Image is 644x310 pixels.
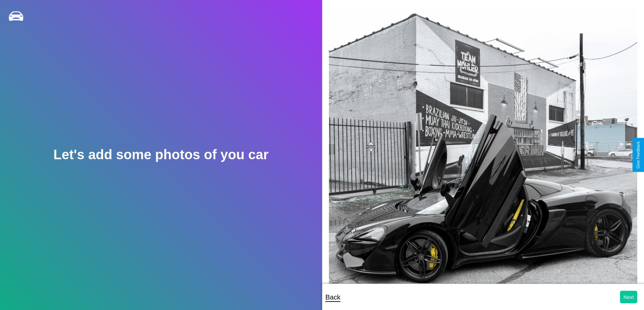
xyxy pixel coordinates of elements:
[636,141,641,169] div: Give Feedback
[326,291,340,303] p: Back
[620,291,637,303] button: Next
[329,7,638,296] img: posted
[53,147,268,162] h2: Let's add some photos of you car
